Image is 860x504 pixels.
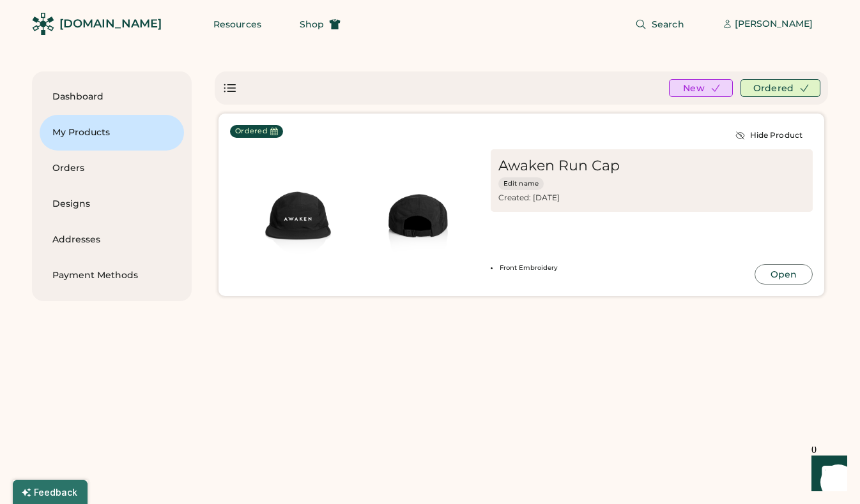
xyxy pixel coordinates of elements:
div: Ordered [235,126,268,137]
button: Resources [198,11,277,37]
li: Front Embroidery [491,264,751,272]
img: generate-image [358,157,478,277]
span: Shop [300,20,324,29]
div: Dashboard [52,91,171,103]
button: Hide Product [725,125,813,145]
button: Edit name [498,177,544,190]
div: My Products [52,126,171,139]
iframe: Front Chat [799,447,854,501]
div: Addresses [52,233,171,246]
button: Open [755,264,813,285]
div: Created: [DATE] [498,193,665,203]
button: Shop [284,11,356,37]
div: Designs [52,198,171,211]
span: Search [652,20,684,29]
button: Search [620,11,700,37]
img: Rendered Logo - Screens [32,13,54,35]
div: Awaken Run Cap [498,157,620,175]
button: Ordered [741,79,820,97]
div: Show list view [222,80,238,96]
img: generate-image [238,157,358,277]
div: [PERSON_NAME] [735,18,813,31]
div: Payment Methods [52,269,171,282]
button: New [669,79,733,97]
button: Last Order Date: [270,128,278,135]
div: [DOMAIN_NAME] [59,16,162,32]
div: Orders [52,162,171,175]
